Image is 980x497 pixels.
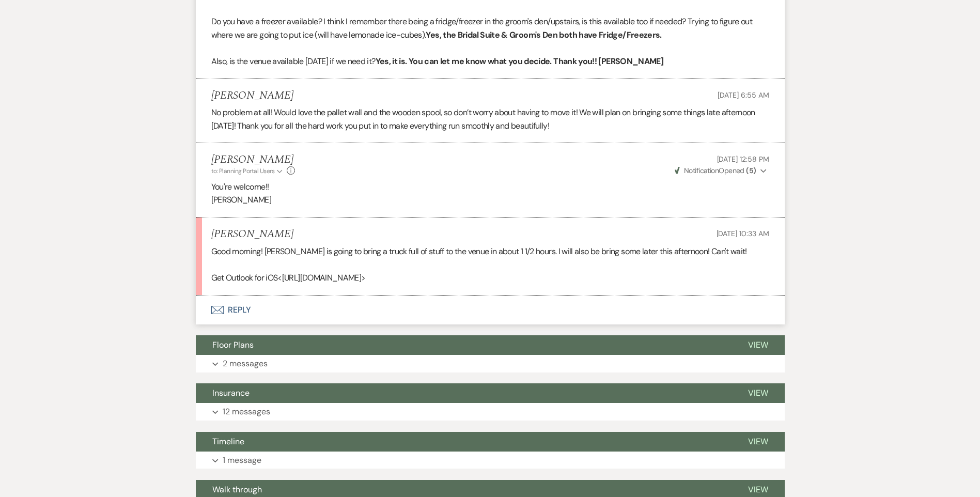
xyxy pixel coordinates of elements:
[717,154,769,164] span: [DATE] 12:58 PM
[211,245,769,285] div: Good morning! [PERSON_NAME] is going to bring a truck full of stuff to the venue in about 1 1/2 h...
[211,180,769,194] p: You're welcome!!
[211,167,275,175] span: to: Planning Portal Users
[196,432,732,452] button: Timeline
[732,335,785,355] button: View
[675,166,756,175] span: Opened
[748,436,768,447] span: View
[196,383,732,403] button: Insurance
[748,387,768,398] span: View
[426,29,661,40] strong: Yes, the Bridal Suite & Groom's Den both have Fridge/Freezers.
[376,56,664,67] strong: Yes, it is. You can let me know what you decide. Thank you!! [PERSON_NAME]
[211,55,769,68] p: Also, is the venue available [DATE] if we need it?
[196,452,785,469] button: 1 message
[196,355,785,372] button: 2 messages
[211,193,769,207] p: [PERSON_NAME]
[196,403,785,421] button: 12 messages
[211,106,769,132] p: No problem at all! Would love the pallet wall and the wooden spool, so don’t worry about having t...
[684,166,719,175] span: Notification
[212,436,244,447] span: Timeline
[746,166,756,175] strong: ( 5 )
[196,335,732,355] button: Floor Plans
[223,454,261,467] p: 1 message
[211,153,295,166] h5: [PERSON_NAME]
[223,405,270,418] p: 12 messages
[211,166,285,176] button: to: Planning Portal Users
[212,387,250,398] span: Insurance
[732,432,785,452] button: View
[673,165,769,176] button: NotificationOpened (5)
[211,15,769,41] p: Do you have a freezer available? I think I remember there being a fridge/freezer in the groom's d...
[223,357,268,370] p: 2 messages
[211,89,293,102] h5: [PERSON_NAME]
[732,383,785,403] button: View
[717,229,769,238] span: [DATE] 10:33 AM
[748,339,768,350] span: View
[718,90,769,100] span: [DATE] 6:55 AM
[212,339,254,350] span: Floor Plans
[212,484,262,495] span: Walk through
[748,484,768,495] span: View
[211,228,293,241] h5: [PERSON_NAME]
[196,296,785,324] button: Reply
